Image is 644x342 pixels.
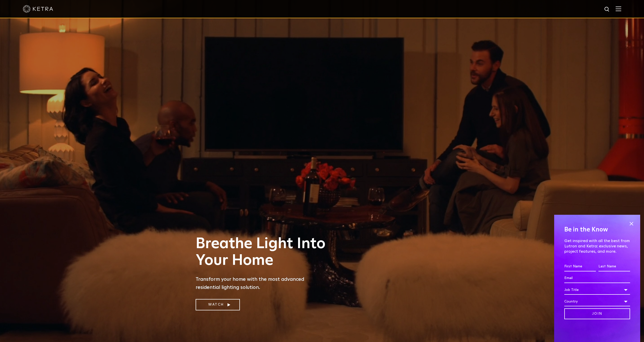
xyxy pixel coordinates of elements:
img: ketra-logo-2019-white [23,5,53,13]
h1: Breathe Light Into Your Home [196,236,330,269]
h4: Be in the Know [564,225,630,234]
p: Transform your home with the most advanced residential lighting solution. [196,275,330,291]
a: Watch [196,299,240,310]
img: search icon [604,6,610,13]
input: Last Name [598,262,630,271]
input: Join [564,308,630,319]
p: Get inspired with all the best from Lutron and Ketra: exclusive news, project features, and more. [564,238,630,254]
img: Hamburger%20Nav.svg [616,6,621,11]
input: Email [564,273,630,283]
input: First Name [564,262,596,271]
div: Country [564,297,630,306]
div: Job Title [564,285,630,295]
